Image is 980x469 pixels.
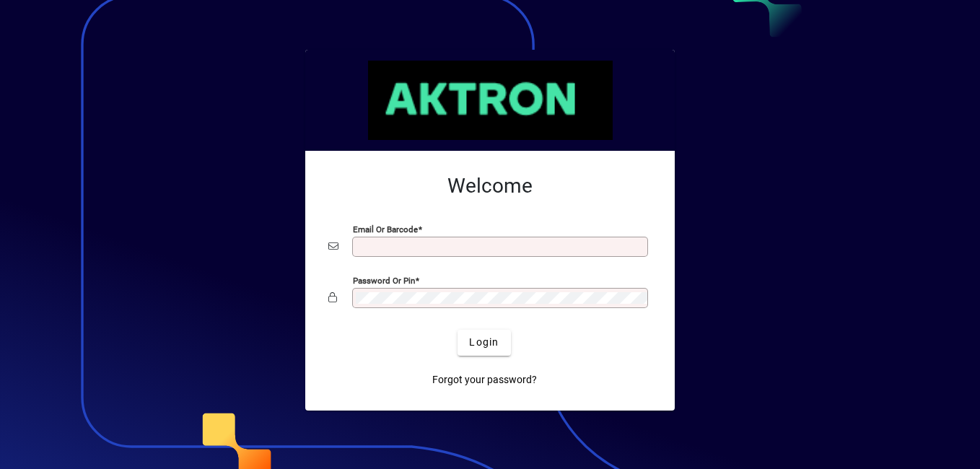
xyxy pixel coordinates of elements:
a: Forgot your password? [426,367,543,393]
h2: Welcome [328,174,652,198]
mat-label: Email or Barcode [353,224,418,234]
button: Login [458,330,510,356]
span: Login [469,335,499,350]
mat-label: Password or Pin [353,275,415,285]
span: Forgot your password? [432,372,537,387]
